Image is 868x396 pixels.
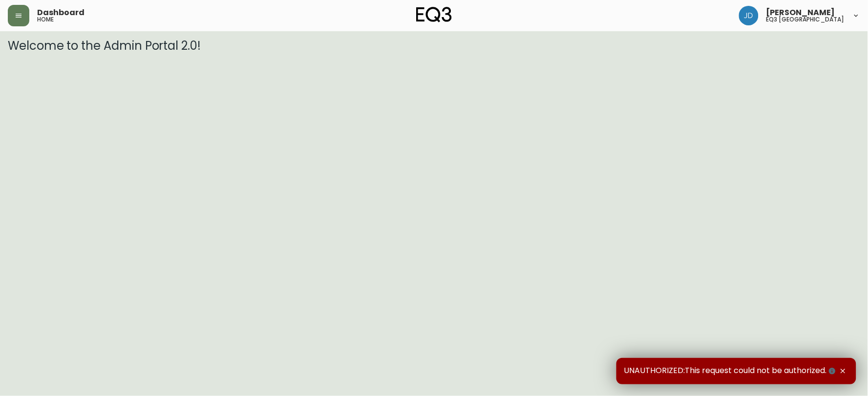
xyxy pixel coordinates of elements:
span: UNAUTHORIZED:This request could not be authorized. [624,366,838,376]
h5: eq3 [GEOGRAPHIC_DATA] [766,17,845,22]
img: f07b9737c812aa98c752eabb4ed83364 [739,6,759,25]
h3: Welcome to the Admin Portal 2.0! [8,39,860,53]
h5: home [37,17,54,22]
span: [PERSON_NAME] [766,9,835,17]
img: logo [416,7,452,22]
span: Dashboard [37,9,85,17]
